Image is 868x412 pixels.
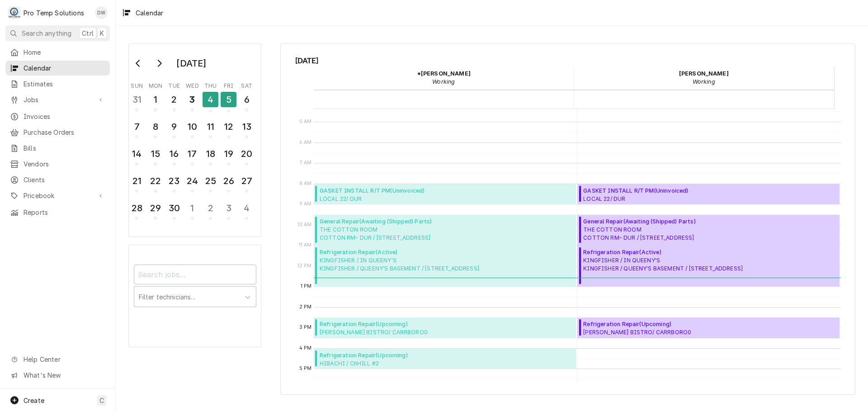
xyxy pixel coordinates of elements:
div: [Service] Refrigeration Repair KINGFISHER / IN QUEENY'S KINGFISHER / QUEENY'S BASEMENT / 321 E Ch... [314,246,576,287]
div: Calendar Filters [128,245,261,347]
div: 27 [240,174,254,188]
a: Calendar [5,61,110,76]
span: 5 AM [297,118,314,125]
span: Refrigeration Repair ( Upcoming ) [320,320,501,328]
span: General Repair ( Awaiting (Shipped) Parts ) [583,218,695,226]
div: [Service] GASKET INSTALL R/T PM LOCAL 22/ DUR LOCAL22 / DURHAM / 2200 W Main St, Durham, NC 27705... [314,184,576,205]
div: 31 [130,93,144,106]
span: [PERSON_NAME] BISTRO/ CARRBORO0 [GEOGRAPHIC_DATA]- [GEOGRAPHIC_DATA] / [STREET_ADDRESS] [320,328,501,336]
span: KINGFISHER / IN QUEENY'S KINGFISHER / QUEENY'S BASEMENT / [STREET_ADDRESS] [320,256,479,273]
div: 19 [222,147,236,161]
span: Reports [24,208,105,217]
div: 21 [130,174,144,188]
span: Search anything [22,28,71,38]
div: [Service] GASKET INSTALL R/T PM LOCAL 22/ DUR LOCAL22 / DURHAM / 2200 W Main St, Durham, NC 27705... [577,184,840,205]
span: C [99,396,104,405]
span: 8 AM [297,180,314,187]
th: Monday [146,79,165,90]
div: 29 [148,201,162,215]
div: DW [95,6,108,19]
div: [Service] General Repair THE COTTON ROOM COTTON RM- DUR / 807 E Main St Bldg #7, Durham, NC 27701... [314,215,576,246]
div: Pro Temp Solutions's Avatar [8,6,21,19]
div: Calendar Calendar [280,43,855,395]
div: 4 [240,201,254,215]
a: Go to Jobs [5,92,110,107]
div: Dana Williams's Avatar [95,6,108,19]
div: 6 [240,93,254,106]
div: 2 [167,93,181,106]
div: *Kevin Williams - Working [314,66,574,89]
span: 9 AM [297,200,314,208]
button: Search anythingCtrlK [5,25,110,41]
div: 14 [130,147,144,161]
div: General Repair(Awaiting (Shipped) Parts)THE COTTON ROOMCOTTON RM- DUR / [STREET_ADDRESS] [577,215,840,246]
div: 4 [203,92,218,107]
div: P [8,6,21,19]
span: 12 PM [295,262,314,270]
div: 9 [167,120,181,133]
div: 3 [185,93,199,106]
div: GASKET INSTALL R/T PM(Uninvoiced)LOCAL 22/ DURLOCAL22 / [GEOGRAPHIC_DATA] / [STREET_ADDRESS] [314,184,576,205]
span: Vendors [24,159,105,169]
div: [Service] Refrigeration Repair VENABLE BISTRO/ CARRBORO0 VENABLE- CARRBORO / 200 North Greensboro... [314,317,576,338]
span: Estimates [24,79,105,89]
span: Clients [24,175,105,185]
div: 15 [148,147,162,161]
span: Create [24,397,44,404]
div: 25 [203,174,217,188]
span: HIBACHI / ChHILL #2 HIBACHI / ChILL #2 / [STREET_ADDRESS] [320,360,434,367]
div: [Service] Refrigeration Repair VENABLE BISTRO/ CARRBORO0 VENABLE- CARRBORO / 200 North Greensboro... [577,317,840,338]
div: 2 [203,201,217,215]
span: Bills [24,143,105,153]
a: Estimates [5,76,110,91]
th: Saturday [238,79,256,90]
div: 20 [240,147,254,161]
div: 11 [203,120,217,133]
div: Pro Temp Solutions [24,8,84,18]
div: Refrigeration Repair(Active)KINGFISHER / IN QUEENY'SKINGFISHER / QUEENY'S BASEMENT / [STREET_ADDR... [577,246,840,287]
div: [Callback] Refrigeration Repair HIBACHI / ChHILL #2 HIBACHI / ChILL #2 / 163 E Franklin St, Chape... [314,349,576,369]
div: 8 [148,120,162,133]
div: GASKET INSTALL R/T PM(Uninvoiced)LOCAL 22/ DURLOCAL22 / [GEOGRAPHIC_DATA] / [STREET_ADDRESS] [577,184,840,205]
div: [Service] Refrigeration Repair KINGFISHER / IN QUEENY'S KINGFISHER / QUEENY'S BASEMENT / 321 E Ch... [577,246,840,287]
span: Home [24,47,105,57]
div: 24 [185,174,199,188]
th: Sunday [128,79,146,90]
div: 16 [167,147,181,161]
div: 3 [222,201,236,215]
span: Refrigeration Repair ( Upcoming ) [320,351,434,360]
a: Clients [5,172,110,187]
span: General Repair ( Awaiting (Shipped) Parts ) [320,218,432,226]
div: General Repair(Awaiting (Shipped) Parts)THE COTTON ROOMCOTTON RM- DUR / [STREET_ADDRESS] [314,215,576,246]
div: Refrigeration Repair(Upcoming)[PERSON_NAME] BISTRO/ CARRBORO0[GEOGRAPHIC_DATA]- [GEOGRAPHIC_DATA]... [577,317,840,338]
div: 18 [203,147,217,161]
a: Bills [5,141,110,156]
th: Wednesday [183,79,201,90]
div: 30 [167,201,181,215]
span: KINGFISHER / IN QUEENY'S KINGFISHER / QUEENY'S BASEMENT / [STREET_ADDRESS] [583,256,743,273]
span: Refrigeration Repair ( Active ) [320,248,479,256]
span: GASKET INSTALL R/T PM ( Uninvoiced ) [320,187,467,195]
div: Refrigeration Repair(Upcoming)HIBACHI / ChHILL #2HIBACHI / ChILL #2 / [STREET_ADDRESS] [314,349,576,369]
span: 2 PM [297,303,314,311]
div: Refrigeration Repair(Active)KINGFISHER / IN QUEENY'SKINGFISHER / QUEENY'S BASEMENT / [STREET_ADDR... [314,246,576,287]
span: LOCAL 22/ DUR LOCAL22 / [GEOGRAPHIC_DATA] / [STREET_ADDRESS] [320,195,467,202]
a: Purchase Orders [5,125,110,140]
button: Go to previous month [129,56,147,71]
span: THE COTTON ROOM COTTON RM- DUR / [STREET_ADDRESS] [320,226,432,242]
div: 22 [148,174,162,188]
div: 7 [130,120,144,133]
div: Refrigeration Repair(Upcoming)[PERSON_NAME] BISTRO/ CARRBORO0[GEOGRAPHIC_DATA]- [GEOGRAPHIC_DATA]... [314,317,576,338]
span: What's New [24,370,104,380]
span: [PERSON_NAME] BISTRO/ CARRBORO0 [GEOGRAPHIC_DATA]- [GEOGRAPHIC_DATA] / [STREET_ADDRESS] [583,328,764,336]
span: Refrigeration Repair ( Active ) [583,248,743,256]
span: 11 AM [297,242,314,249]
span: 5 PM [297,365,314,372]
span: GASKET INSTALL R/T PM ( Uninvoiced ) [583,187,731,195]
em: Working [432,78,455,85]
span: Pricebook [24,191,92,200]
a: Go to Pricebook [5,188,110,203]
button: Go to next month [150,56,168,71]
div: 12 [222,120,236,133]
span: Help Center [24,355,104,364]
